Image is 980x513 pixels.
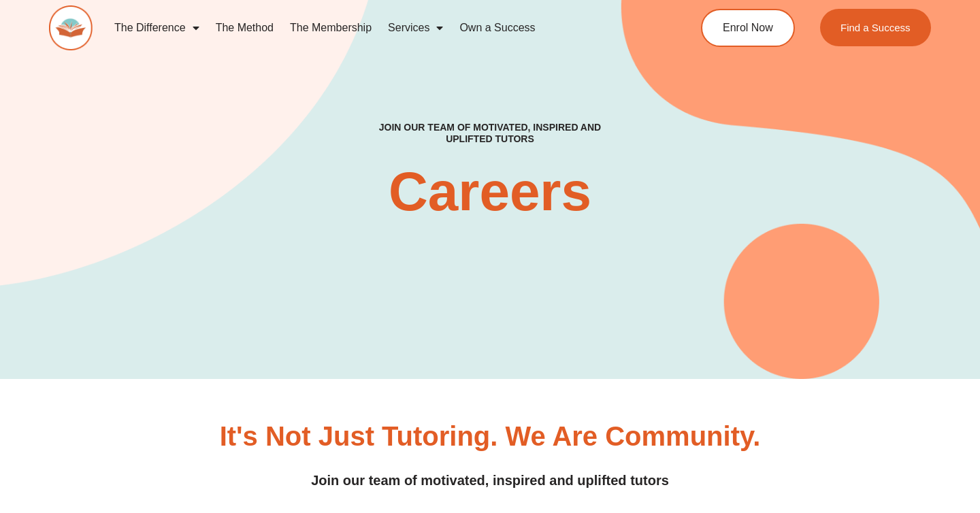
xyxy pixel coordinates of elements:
nav: Menu [106,12,651,44]
span: Enrol Now [723,22,773,33]
a: The Membership [282,12,380,44]
h4: Join our team of motivated, inspired and uplifted tutors [102,470,878,491]
h3: It's Not Just Tutoring. We are Community. [220,423,761,450]
h2: Careers [291,165,689,219]
a: Find a Success [820,9,931,46]
a: The Method [208,12,282,44]
a: Services [380,12,451,44]
a: Enrol Now [701,9,795,47]
a: The Difference [106,12,208,44]
a: Own a Success [451,12,543,44]
h4: Join our team of motivated, inspired and uplifted tutors​ [359,122,621,145]
span: Find a Success [840,22,911,33]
